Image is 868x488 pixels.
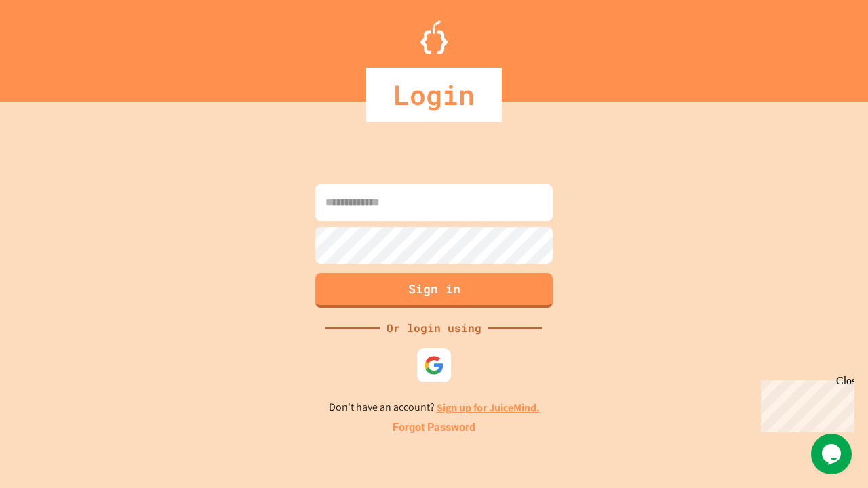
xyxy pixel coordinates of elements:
a: Forgot Password [393,420,475,436]
p: Don't have an account? [329,399,540,416]
div: Chat with us now!Close [5,5,94,86]
iframe: chat widget [755,375,854,432]
img: google-icon.svg [424,355,444,375]
div: Login [366,68,502,122]
iframe: chat widget [811,434,854,474]
a: Sign up for JuiceMind. [437,401,540,415]
img: Logo.svg [420,20,448,54]
div: Or login using [380,320,488,336]
button: Sign in [315,273,553,308]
